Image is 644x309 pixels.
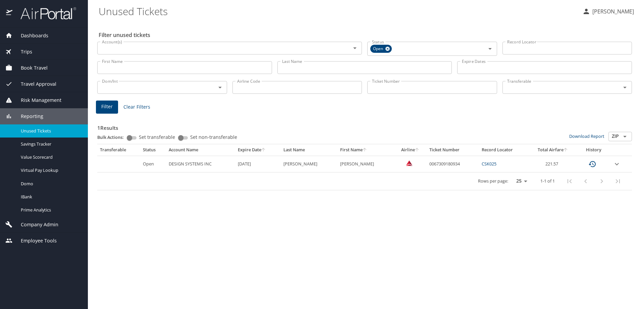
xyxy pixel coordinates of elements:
[97,134,129,140] p: Bulk Actions:
[140,156,166,172] td: Open
[427,144,479,156] th: Ticket Number
[21,141,80,147] span: Savings Tracker
[261,148,266,152] button: sort
[12,48,32,55] span: Trips
[563,148,568,152] button: sort
[540,179,555,183] p: 1-1 of 1
[12,80,56,88] span: Travel Approval
[363,148,367,152] button: sort
[121,101,153,113] button: Clear Filters
[140,144,166,156] th: Status
[139,135,175,140] span: Set transferable
[166,144,235,156] th: Account Name
[482,161,496,167] a: CSK025
[215,83,225,92] button: Open
[511,176,530,186] select: rows per page
[12,96,61,104] span: Risk Management
[370,45,392,53] div: Open
[6,7,13,20] img: icon-airportal.png
[123,103,150,111] span: Clear Filters
[21,194,80,200] span: IBank
[96,101,118,114] button: Filter
[12,113,43,120] span: Reporting
[350,43,360,53] button: Open
[12,237,57,244] span: Employee Tools
[427,156,479,172] td: 0067309180934
[166,156,235,172] td: DESIGN SYSTEMS INC
[190,135,237,140] span: Set non-transferable
[569,133,604,139] a: Download Report
[21,181,80,187] span: Domo
[281,144,338,156] th: Last Name
[99,30,633,40] h2: Filter unused tickets
[281,156,338,172] td: [PERSON_NAME]
[478,179,508,183] p: Rows per page:
[12,32,48,39] span: Dashboards
[620,132,630,141] button: Open
[13,7,76,20] img: airportal-logo.png
[21,207,80,213] span: Prime Analytics
[12,64,48,72] span: Book Travel
[235,156,281,172] td: [DATE]
[394,144,427,156] th: Airline
[97,120,632,132] h3: 1 Results
[580,5,637,17] button: [PERSON_NAME]
[370,45,387,52] span: Open
[590,7,634,15] p: [PERSON_NAME]
[415,148,420,152] button: sort
[101,103,113,111] span: Filter
[620,83,630,92] button: Open
[337,144,394,156] th: First Name
[21,167,80,173] span: Virtual Pay Lookup
[577,144,610,156] th: History
[613,160,621,168] button: expand row
[529,156,577,172] td: 221.57
[100,147,138,153] div: Transferable
[406,160,413,166] img: Delta Airlines
[21,128,80,134] span: Unused Tickets
[479,144,529,156] th: Record Locator
[485,44,495,53] button: Open
[529,144,577,156] th: Total Airfare
[21,154,80,160] span: Value Scorecard
[97,144,632,190] table: custom pagination table
[99,1,577,22] h1: Unused Tickets
[235,144,281,156] th: Expire Date
[12,221,58,228] span: Company Admin
[337,156,394,172] td: [PERSON_NAME]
